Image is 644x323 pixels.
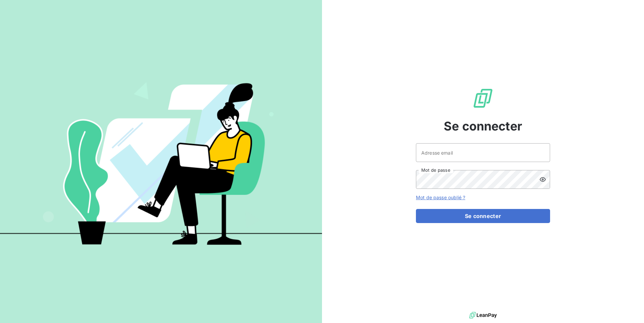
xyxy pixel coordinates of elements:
[472,88,494,109] img: Logo LeanPay
[416,143,550,162] input: placeholder
[469,310,497,320] img: logo
[444,117,522,135] span: Se connecter
[416,195,465,200] a: Mot de passe oublié ?
[416,209,550,223] button: Se connecter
